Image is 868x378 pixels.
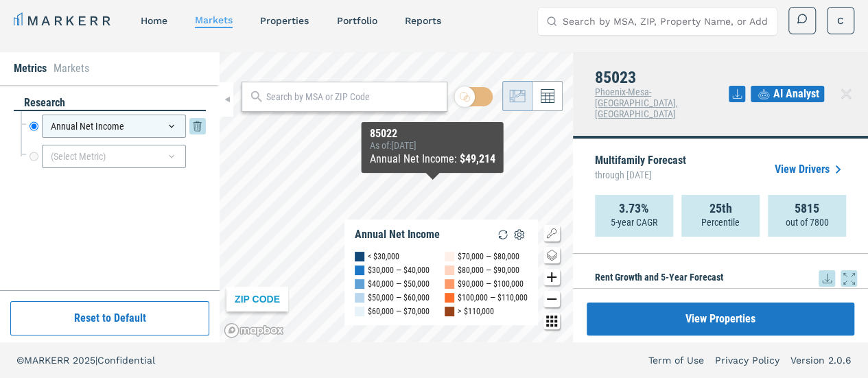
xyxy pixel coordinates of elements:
[54,60,89,77] li: Markets
[773,86,819,102] span: AI Analyst
[595,69,729,86] h4: 85023
[368,305,430,318] div: $60,000 — $70,000
[786,215,829,229] p: out of 7800
[460,152,495,165] b: $49,214
[220,52,573,342] canvas: Map
[42,145,186,168] div: (Select Metric)
[751,86,824,102] button: AI Analyst
[458,277,524,291] div: $90,000 — $100,000
[827,7,854,34] button: C
[587,303,854,335] button: View Properties
[368,250,399,263] div: < $30,000
[370,151,495,167] div: Annual Net Income :
[16,355,24,366] span: ©
[370,128,495,167] div: Map Tooltip Content
[595,270,857,287] h5: Rent Growth and 5-Year Forecast
[336,15,377,26] a: Portfolio
[595,155,686,184] p: Multifamily Forecast
[563,8,769,35] input: Search by MSA, ZIP, Property Name, or Address
[511,226,528,243] img: Settings
[458,305,494,318] div: > $110,000
[837,14,844,27] span: C
[458,291,528,305] div: $100,000 — $110,000
[543,247,560,263] button: Change style map button
[701,215,740,229] p: Percentile
[795,202,819,215] strong: 5815
[226,287,288,311] div: ZIP CODE
[543,225,560,241] button: Show/Hide Legend Map Button
[224,322,284,338] a: Mapbox logo
[141,15,167,26] a: home
[14,11,113,30] a: MARKERR
[458,250,519,263] div: $70,000 — $80,000
[14,60,47,77] li: Metrics
[10,301,209,335] button: Reset to Default
[648,353,704,367] a: Term of Use
[790,353,852,367] a: Version 2.0.6
[709,202,732,215] strong: 25th
[42,115,186,138] div: Annual Net Income
[14,95,206,111] div: research
[370,140,495,151] div: As of : [DATE]
[368,291,430,305] div: $50,000 — $60,000
[368,277,430,291] div: $40,000 — $50,000
[595,166,686,184] span: through [DATE]
[775,161,846,178] a: View Drivers
[195,14,233,25] a: markets
[370,128,495,140] div: 85022
[97,355,155,366] span: Confidential
[619,202,649,215] strong: 3.73%
[368,263,430,277] div: $30,000 — $40,000
[543,291,560,307] button: Zoom out map button
[260,15,309,26] a: properties
[458,263,519,277] div: $80,000 — $90,000
[404,15,441,26] a: reports
[24,355,73,366] span: MARKERR
[355,228,440,241] div: Annual Net Income
[495,226,511,243] img: Reload Legend
[73,355,97,366] span: 2025 |
[543,269,560,285] button: Zoom in map button
[715,353,779,367] a: Privacy Policy
[543,313,560,329] button: Other options map button
[611,215,657,229] p: 5-year CAGR
[266,90,440,104] input: Search by MSA or ZIP Code
[595,86,678,119] span: Phoenix-Mesa-[GEOGRAPHIC_DATA], [GEOGRAPHIC_DATA]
